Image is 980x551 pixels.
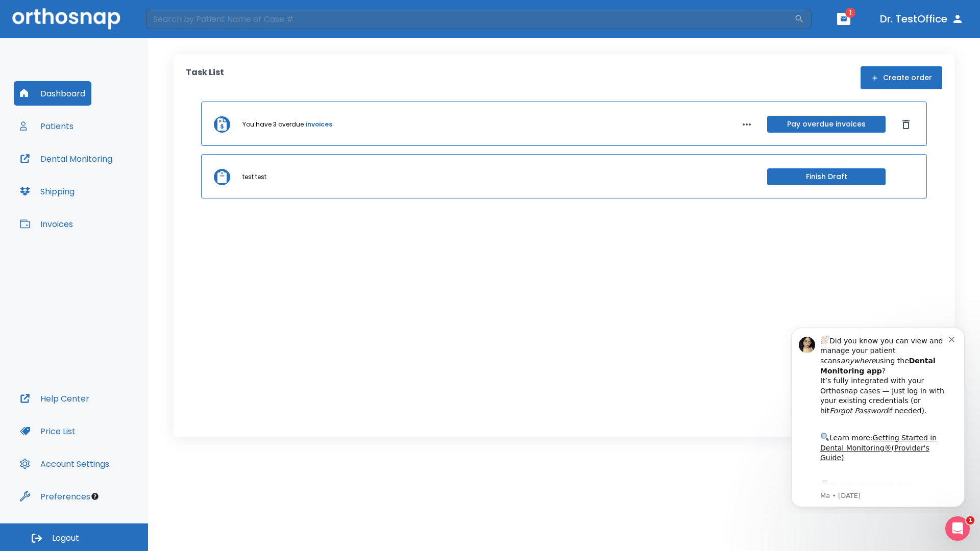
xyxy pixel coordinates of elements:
[845,8,855,18] span: 1
[14,179,81,204] button: Shipping
[12,8,120,29] img: Orthosnap
[14,146,118,171] button: Dental Monitoring
[44,163,135,181] a: App Store
[146,9,794,29] input: Search by Patient Name or Case #
[966,516,974,524] span: 1
[898,116,914,133] button: Dismiss
[52,533,79,544] span: Logout
[14,212,79,236] button: Invoices
[14,114,80,138] button: Patients
[767,168,886,185] button: Finish Draft
[14,484,96,509] button: Preferences
[14,452,115,476] button: Account Settings
[876,10,968,28] button: Dr. TestOffice
[173,16,181,24] button: Dismiss notification
[306,120,332,129] a: invoices
[767,116,886,133] button: Pay overdue invoices
[242,120,304,129] p: You have 3 overdue
[44,160,173,212] div: Download the app: | ​ Let us know if you need help getting started!
[14,419,82,443] button: Price List
[945,516,970,541] iframe: Intercom live chat
[186,66,224,89] p: Task List
[861,66,942,89] button: Create order
[14,81,91,106] button: Dashboard
[44,173,173,182] p: Message from Ma, sent 7w ago
[90,492,100,501] div: Tooltip anchor
[14,386,95,411] button: Help Center
[776,318,980,513] iframe: Intercom notifications message
[242,172,266,182] p: test test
